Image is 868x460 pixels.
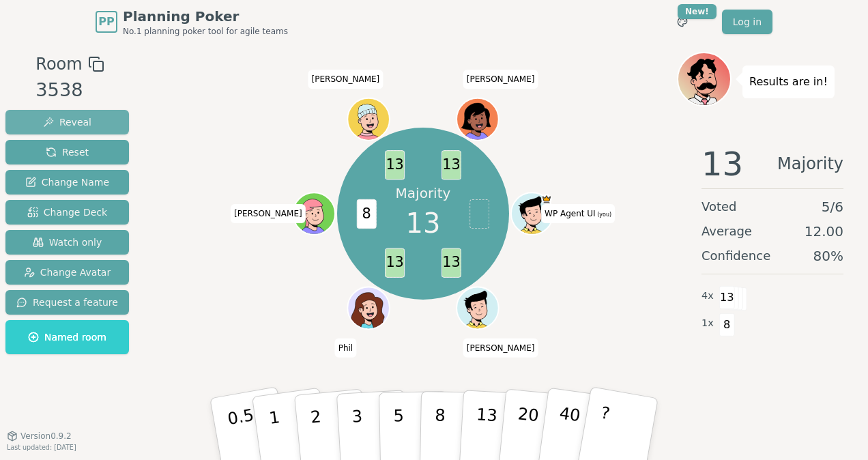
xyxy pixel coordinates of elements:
span: 8 [719,313,735,336]
p: Results are in! [749,72,828,91]
span: Click to change your name [463,70,538,89]
p: Majority [396,184,451,203]
a: Log in [722,10,772,34]
span: 13 [385,248,405,277]
span: 13 [406,203,441,244]
button: Reset [5,140,129,164]
span: 13 [385,150,405,179]
span: 80 % [813,246,843,265]
span: 8 [357,199,377,228]
button: Reveal [5,110,129,134]
span: Click to change your name [335,339,357,358]
span: 13 [701,147,743,180]
span: Click to change your name [463,339,538,358]
button: Version0.9.2 [7,431,72,442]
span: Change Name [25,175,109,189]
span: 13 [719,286,735,309]
span: Version 0.9.2 [20,431,72,442]
button: Named room [5,320,129,354]
span: 4 x [701,289,714,304]
span: 13 [442,150,461,179]
span: Voted [701,197,737,216]
span: Change Deck [27,205,107,219]
span: Room [35,52,82,76]
button: Change Deck [5,200,129,225]
span: 1 x [701,316,714,331]
span: WP Agent UI is the host [541,194,551,204]
span: Reveal [43,115,91,129]
span: PP [98,14,114,30]
span: Named room [28,330,106,344]
span: Last updated: [DATE] [7,444,76,451]
span: Watch only [33,235,102,249]
span: Change Avatar [24,265,111,279]
button: Request a feature [5,290,129,315]
button: Change Avatar [5,260,129,285]
span: 13 [442,248,461,277]
button: Change Name [5,170,129,195]
a: PPPlanning PokerNo.1 planning poker tool for agile teams [96,7,288,37]
span: Planning Poker [123,7,288,26]
span: Reset [46,145,89,159]
button: Click to change your avatar [512,194,552,233]
span: Confidence [701,246,770,265]
div: 3538 [35,76,104,104]
span: (you) [596,212,612,218]
div: New! [678,4,717,19]
span: Average [701,222,752,241]
span: Click to change your name [541,204,615,223]
button: Watch only [5,230,129,255]
span: Majority [777,147,843,180]
span: 5 / 6 [822,197,843,216]
span: Click to change your name [308,70,384,89]
span: Request a feature [16,296,118,309]
span: Click to change your name [231,204,306,223]
button: New! [670,10,695,34]
span: No.1 planning poker tool for agile teams [123,26,288,37]
span: 12.00 [805,222,843,241]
